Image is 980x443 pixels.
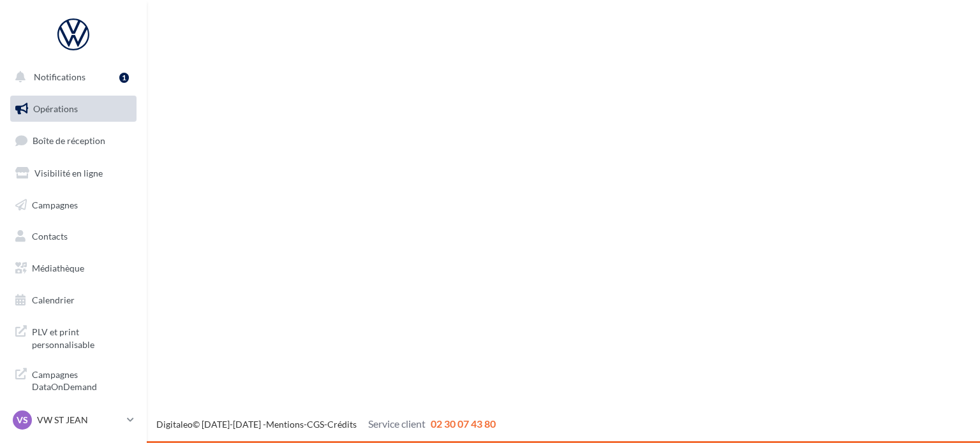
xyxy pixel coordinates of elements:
a: Calendrier [8,287,139,314]
span: Contacts [32,231,68,242]
span: Médiathèque [32,263,84,273]
a: Visibilité en ligne [8,160,139,187]
a: CGS [307,419,324,430]
span: Calendrier [32,294,75,305]
span: © [DATE]-[DATE] - - - [156,419,496,430]
p: VW ST JEAN [37,414,122,426]
span: Notifications [34,71,85,82]
div: 1 [119,73,129,83]
a: PLV et print personnalisable [8,318,139,356]
a: Mentions [266,419,304,430]
a: VS VW ST JEAN [10,408,137,432]
a: Campagnes DataOnDemand [8,361,139,398]
a: Digitaleo [156,419,193,430]
a: Contacts [8,223,139,250]
button: Notifications 1 [8,64,134,91]
span: Boîte de réception [33,135,105,146]
a: Boîte de réception [8,127,139,154]
span: Opérations [33,103,78,114]
span: Service client [368,418,426,430]
a: Médiathèque [8,255,139,282]
a: Crédits [327,419,357,430]
span: Campagnes [32,199,78,210]
span: PLV et print personnalisable [32,323,131,351]
a: Campagnes [8,192,139,219]
span: VS [17,414,28,426]
span: Visibilité en ligne [34,168,103,178]
span: Campagnes DataOnDemand [32,366,131,393]
a: Opérations [8,96,139,122]
span: 02 30 07 43 80 [431,418,496,430]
